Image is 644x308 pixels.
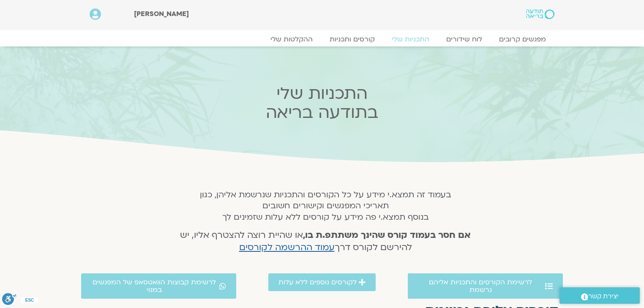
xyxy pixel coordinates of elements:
[491,35,554,44] a: מפגשים קרובים
[321,35,383,44] a: קורסים ותכניות
[134,9,189,19] span: [PERSON_NAME]
[91,278,217,294] span: לרשימת קבוצות הוואטסאפ של המפגשים במנוי
[418,278,543,294] span: לרשימת הקורסים והתכניות אליהם נרשמת
[156,84,488,122] h2: התכניות שלי בתודעה בריאה
[169,229,482,254] h4: או שהיית רוצה להצטרף אליו, יש להירשם לקורס דרך
[81,273,236,299] a: לרשימת קבוצות הוואטסאפ של המפגשים במנוי
[278,278,357,286] span: לקורסים נוספים ללא עלות
[438,35,491,44] a: לוח שידורים
[408,273,563,299] a: לרשימת הקורסים והתכניות אליהם נרשמת
[169,189,482,223] h5: בעמוד זה תמצא.י מידע על כל הקורסים והתכניות שנרשמת אליהן, כגון תאריכי המפגשים וקישורים חשובים בנו...
[303,229,471,241] strong: אם חסר בעמוד קורס שהינך משתתפ.ת בו,
[559,287,640,304] a: יצירת קשר
[383,35,438,44] a: התכניות שלי
[239,241,335,253] a: עמוד ההרשמה לקורסים
[90,35,554,44] nav: Menu
[588,291,619,302] span: יצירת קשר
[268,273,376,291] a: לקורסים נוספים ללא עלות
[262,35,321,44] a: ההקלטות שלי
